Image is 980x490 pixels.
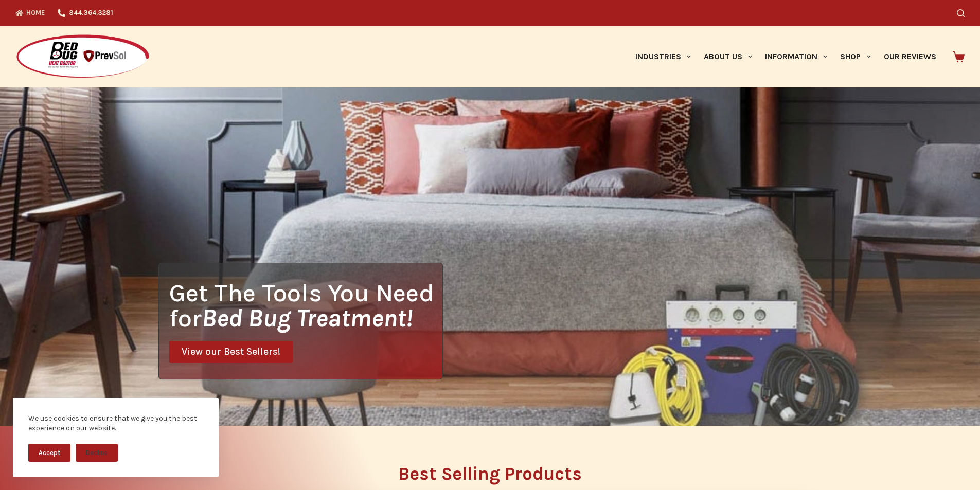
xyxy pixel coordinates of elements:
[182,347,280,357] span: View our Best Sellers!
[169,341,293,363] a: View our Best Sellers!
[28,413,203,433] div: We use cookies to ensure that we give you the best experience on our website.
[877,26,942,87] a: Our Reviews
[697,26,758,87] a: About Us
[202,303,413,333] i: Bed Bug Treatment!
[629,26,942,87] nav: Primary
[76,444,118,462] button: Decline
[957,9,965,17] button: Search
[629,26,697,87] a: Industries
[759,26,834,87] a: Information
[28,444,70,462] button: Accept
[834,26,877,87] a: Shop
[169,280,442,331] h1: Get The Tools You Need for
[15,34,150,80] img: Prevsol/Bed Bug Heat Doctor
[158,465,822,483] h2: Best Selling Products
